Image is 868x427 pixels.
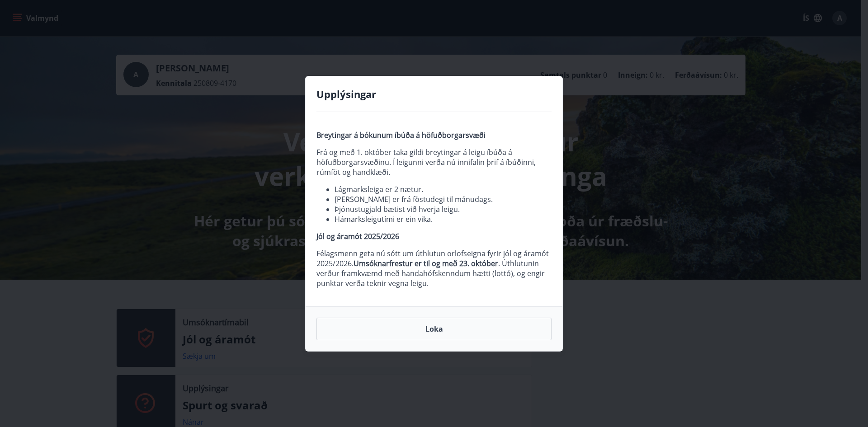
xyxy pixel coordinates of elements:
[335,184,552,194] li: Lágmarksleiga er 2 nætur.
[335,214,552,224] li: Hámarksleigutími er ein vika.
[335,204,552,214] li: Þjónustugjald bætist við hverja leigu.
[316,87,552,101] h4: Upplýsingar
[316,147,552,177] p: Frá og með 1. október taka gildi breytingar á leigu íbúða á höfuðborgarsvæðinu. Í leigunni verða ...
[316,130,486,140] strong: Breytingar á bókunum íbúða á höfuðborgarsvæði
[316,318,552,340] button: Loka
[354,258,498,268] strong: Umsóknarfrestur er til og með 23. október
[335,194,552,204] li: [PERSON_NAME] er frá föstudegi til mánudags.
[316,231,399,241] strong: Jól og áramót 2025/2026
[316,249,552,288] p: Félagsmenn geta nú sótt um úthlutun orlofseigna fyrir jól og áramót 2025/2026. . Úthlutunin verðu...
